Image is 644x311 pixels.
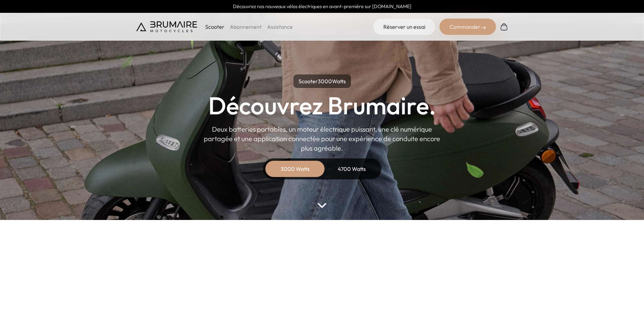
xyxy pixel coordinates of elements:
span: 3000 [318,78,332,85]
a: Abonnement [230,23,262,30]
img: Brumaire Motocycles [136,21,197,32]
div: 3000 Watts [268,161,322,177]
img: arrow-bottom.png [317,203,326,208]
a: Assistance [267,23,293,30]
p: Deux batteries portables, un moteur électrique puissant, une clé numérique partagée et une applic... [204,125,440,153]
h1: Découvrez Brumaire. [208,93,436,118]
div: Commander [439,19,496,35]
img: Panier [500,23,508,31]
p: Scooter Watts [293,74,351,88]
a: Réserver un essai [373,19,435,35]
p: Scooter [205,23,224,31]
img: right-arrow-2.png [482,26,486,30]
div: 4700 Watts [325,161,379,177]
